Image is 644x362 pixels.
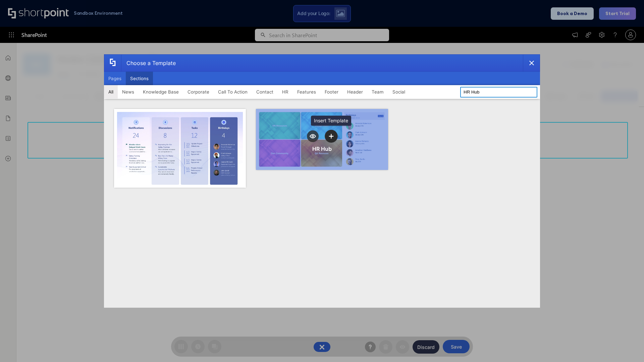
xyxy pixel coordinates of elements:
button: Header [343,85,367,99]
button: Knowledge Base [139,85,183,99]
button: Contact [252,85,278,99]
button: HR [278,85,293,99]
div: Choose a Template [121,55,176,71]
button: Team [367,85,388,99]
div: template selector [104,54,540,308]
input: Search [460,87,537,98]
button: News [118,85,139,99]
button: Social [388,85,410,99]
button: Pages [104,72,126,85]
button: Call To Action [214,85,252,99]
button: Footer [320,85,343,99]
button: All [104,85,118,99]
iframe: Chat Widget [610,330,644,362]
div: HR Hub [312,145,332,152]
button: Sections [126,72,153,85]
button: Features [293,85,320,99]
button: Corporate [183,85,214,99]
